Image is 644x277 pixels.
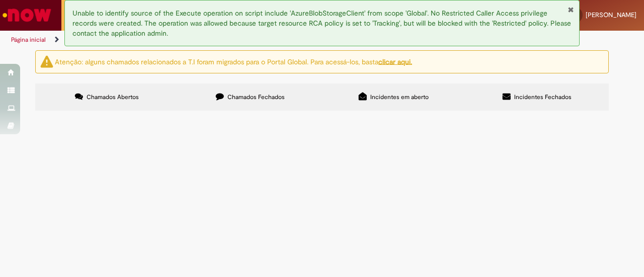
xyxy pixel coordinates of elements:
[55,57,412,66] ng-bind-html: Atenção: alguns chamados relacionados a T.I foram migrados para o Portal Global. Para acessá-los,...
[378,57,412,66] a: clicar aqui.
[1,5,53,25] img: ServiceNow
[87,93,139,101] span: Chamados Abertos
[11,36,46,44] a: Página inicial
[8,31,422,49] ul: Trilhas de página
[586,11,636,19] span: [PERSON_NAME]
[227,93,285,101] span: Chamados Fechados
[370,93,429,101] span: Incidentes em aberto
[72,9,571,38] span: Unable to identify source of the Execute operation on script include 'AzureBlobStorageClient' fro...
[514,93,572,101] span: Incidentes Fechados
[568,6,574,14] button: Fechar Notificação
